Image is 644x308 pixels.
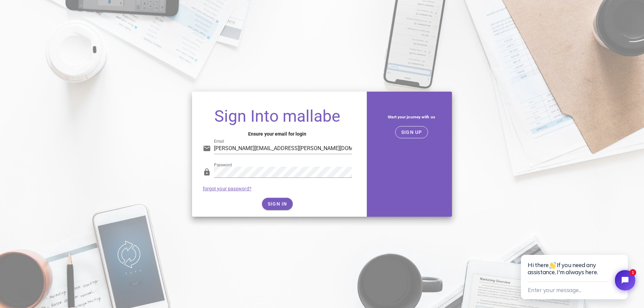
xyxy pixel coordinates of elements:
[514,233,644,308] iframe: Tidio Chat
[203,108,352,125] h1: Sign Into mallabe
[267,201,287,207] span: SIGN IN
[214,139,224,144] label: Email
[214,163,232,168] label: Password
[203,130,352,138] h4: Ensure your email for login
[376,113,447,121] h5: Start your journey with us
[401,129,422,135] span: SIGN UP
[203,186,252,191] a: forgot your password?
[262,198,293,210] button: SIGN IN
[395,126,428,138] button: SIGN UP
